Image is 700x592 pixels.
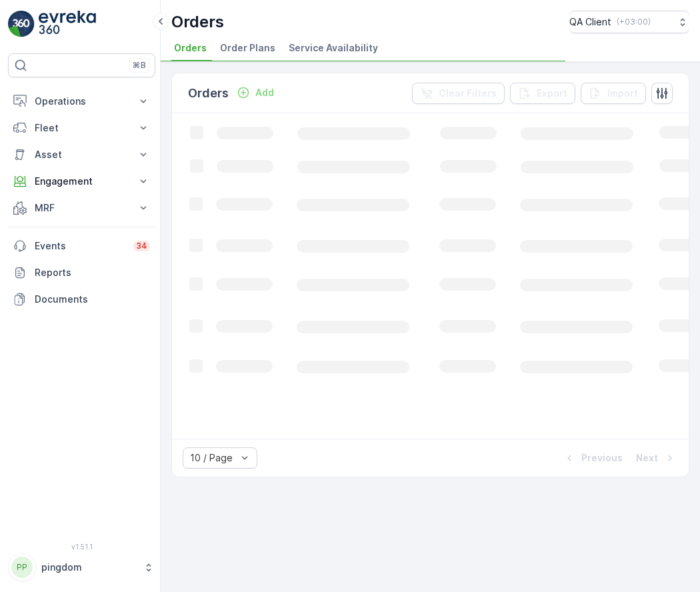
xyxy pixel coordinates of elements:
[510,83,575,104] button: Export
[11,557,33,578] div: PP
[35,293,150,306] p: Documents
[617,17,651,27] p: ( +03:00 )
[8,115,155,141] button: Fleet
[136,241,147,251] p: 34
[569,11,689,33] button: QA Client(+03:00)
[439,87,497,100] p: Clear Filters
[581,451,623,465] p: Previous
[561,450,624,466] button: Previous
[636,451,658,465] p: Next
[289,41,378,55] span: Service Availability
[635,450,678,466] button: Next
[220,41,275,55] span: Order Plans
[412,83,505,104] button: Clear Filters
[8,233,155,259] a: Events34
[35,148,129,161] p: Asset
[8,88,155,115] button: Operations
[39,11,96,37] img: logo_light-DOdMpM7g.png
[35,266,150,279] p: Reports
[171,11,224,33] p: Orders
[35,121,129,135] p: Fleet
[8,195,155,221] button: MRF
[133,60,146,71] p: ⌘B
[8,141,155,168] button: Asset
[8,11,35,37] img: logo
[35,95,129,108] p: Operations
[569,15,611,29] p: QA Client
[255,86,274,99] p: Add
[607,87,638,100] p: Import
[35,239,125,253] p: Events
[8,543,155,551] span: v 1.51.1
[8,168,155,195] button: Engagement
[174,41,207,55] span: Orders
[8,259,155,286] a: Reports
[188,84,229,103] p: Orders
[581,83,646,104] button: Import
[8,286,155,313] a: Documents
[35,201,129,215] p: MRF
[35,175,129,188] p: Engagement
[8,553,155,581] button: PPpingdom
[231,85,279,101] button: Add
[537,87,567,100] p: Export
[41,561,137,574] p: pingdom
